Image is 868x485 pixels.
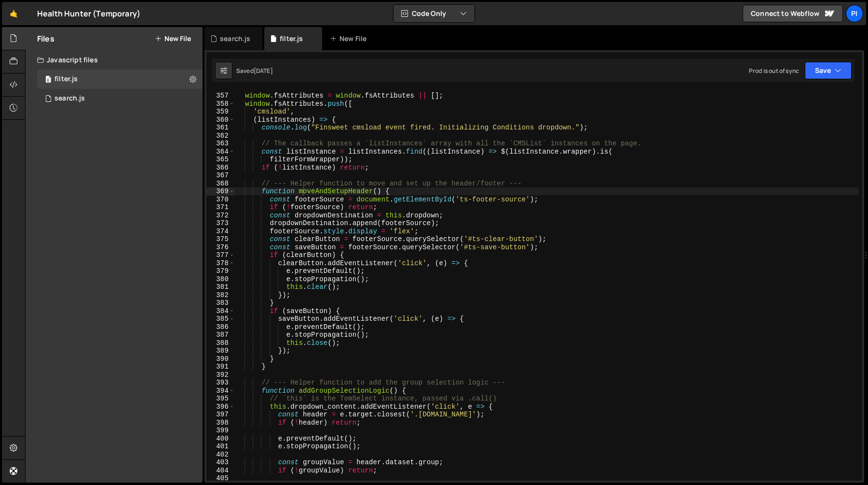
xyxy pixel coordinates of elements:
[206,371,235,379] div: 392
[254,67,273,75] div: [DATE]
[54,75,78,84] div: filter.js
[206,291,235,300] div: 382
[280,34,303,43] div: filter.js
[330,34,370,43] div: New File
[393,5,475,22] button: Code Only
[206,355,235,363] div: 390
[206,379,235,387] div: 393
[220,34,250,43] div: search.js
[2,2,26,25] a: 🤙
[206,180,235,188] div: 368
[236,67,273,75] div: Saved
[743,5,843,22] a: Connect to Webflow
[206,339,235,347] div: 388
[54,94,85,103] div: search.js
[206,187,235,196] div: 369
[206,307,235,315] div: 384
[206,403,235,411] div: 396
[206,228,235,236] div: 374
[206,419,235,427] div: 398
[206,275,235,284] div: 380
[26,50,203,70] div: Javascript files
[37,33,54,44] h2: Files
[206,203,235,212] div: 371
[206,395,235,403] div: 395
[206,427,235,435] div: 399
[206,387,235,395] div: 394
[206,212,235,220] div: 372
[805,62,852,79] button: Save
[206,243,235,252] div: 376
[206,92,235,100] div: 357
[206,474,235,483] div: 405
[37,70,203,89] div: 16494/44708.js
[206,299,235,307] div: 383
[206,267,235,275] div: 379
[37,8,140,19] div: Health Hunter (Temporary)
[155,35,191,43] button: New File
[206,347,235,355] div: 389
[206,259,235,268] div: 378
[206,108,235,116] div: 359
[206,132,235,140] div: 362
[206,458,235,467] div: 403
[206,196,235,204] div: 370
[846,5,863,22] a: Pi
[206,164,235,172] div: 366
[206,124,235,132] div: 361
[45,76,51,84] span: 0
[206,219,235,228] div: 373
[206,467,235,475] div: 404
[206,116,235,124] div: 360
[206,451,235,459] div: 402
[206,435,235,443] div: 400
[206,171,235,180] div: 367
[206,251,235,259] div: 377
[206,283,235,291] div: 381
[206,315,235,323] div: 385
[749,67,799,75] div: Prod is out of sync
[206,331,235,339] div: 387
[206,140,235,148] div: 363
[206,156,235,164] div: 365
[206,100,235,108] div: 358
[37,89,203,108] div: 16494/45041.js
[206,411,235,419] div: 397
[206,235,235,243] div: 375
[206,323,235,331] div: 386
[206,363,235,371] div: 391
[206,442,235,451] div: 401
[206,148,235,156] div: 364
